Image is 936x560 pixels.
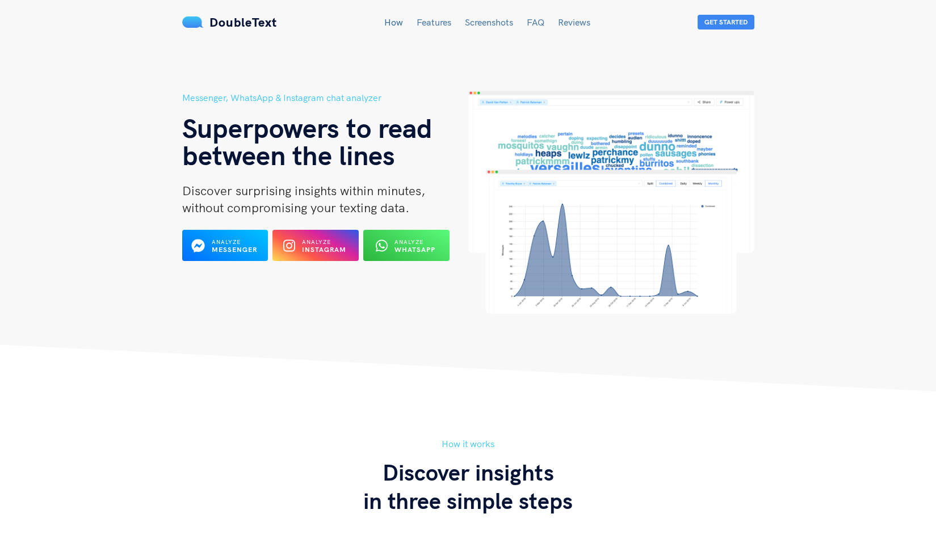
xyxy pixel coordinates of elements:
[182,138,395,172] span: between the lines
[272,230,359,261] button: Analyze Instagram
[363,230,450,261] button: Analyze WhatsApp
[417,16,451,28] a: Features
[182,111,433,145] span: Superpowers to read
[527,16,544,28] a: FAQ
[394,245,435,254] b: WhatsApp
[182,245,268,255] a: Analyze Messenger
[363,245,450,255] a: Analyze WhatsApp
[182,437,754,451] h5: How it works
[272,245,359,255] a: Analyze Instagram
[465,16,513,28] a: Screenshots
[182,91,468,105] h5: Messenger, WhatsApp & Instagram chat analyzer
[182,458,754,515] h3: Discover insights in three simple steps
[209,14,277,30] span: DoubleText
[302,245,346,254] b: Instagram
[182,14,277,30] a: DoubleText
[182,200,409,216] span: without compromising your texting data.
[212,238,241,246] span: Analyze
[394,238,423,246] span: Analyze
[384,16,403,28] a: How
[698,15,754,30] button: Get Started
[302,238,331,246] span: Analyze
[212,245,257,254] b: Messenger
[182,16,204,28] img: mS3x8y1f88AAAAABJRU5ErkJggg==
[182,230,268,261] button: Analyze Messenger
[558,16,590,28] a: Reviews
[182,183,425,199] span: Discover surprising insights within minutes,
[468,91,754,314] img: hero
